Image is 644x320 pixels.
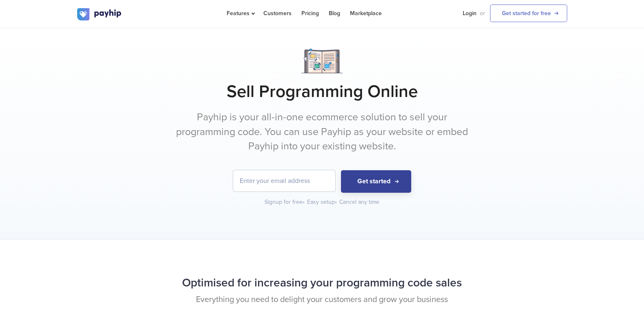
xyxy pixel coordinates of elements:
[233,170,335,192] input: Enter your email address
[339,198,379,206] div: Cancel any time
[341,170,411,193] button: Get started
[77,81,567,102] h1: Sell Programming Online
[303,198,305,205] span: •
[227,10,254,17] span: Features
[335,198,337,205] span: •
[77,272,567,294] h2: Optimised for increasing your programming code sales
[77,8,122,20] img: logo.svg
[301,49,343,73] img: Notebook.png
[169,110,475,154] p: Payhip is your all-in-one ecommerce solution to sell your programming code. You can use Payhip as...
[490,5,567,22] a: Get started for free
[77,294,567,306] p: Everything you need to delight your customers and grow your business
[307,198,338,206] div: Easy setup
[265,198,305,206] div: Signup for free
